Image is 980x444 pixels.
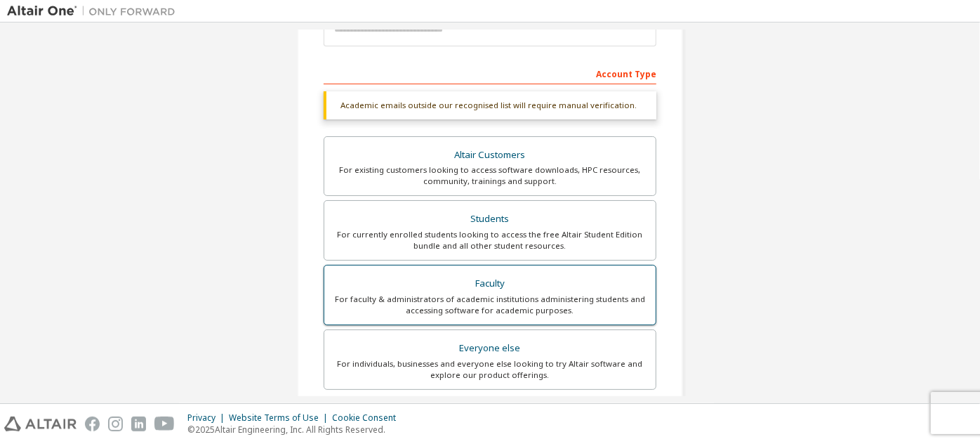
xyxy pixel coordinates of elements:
[187,412,229,424] div: Privacy
[324,91,656,119] div: Academic emails outside our recognised list will require manual verification.
[332,412,404,424] div: Cookie Consent
[4,417,77,431] img: altair_logo.svg
[108,417,123,431] img: instagram.svg
[7,4,183,18] img: Altair One
[333,294,647,316] div: For faculty & administrators of academic institutions administering students and accessing softwa...
[333,339,647,358] div: Everyone else
[333,209,647,229] div: Students
[154,417,175,431] img: youtube.svg
[85,417,100,431] img: facebook.svg
[333,164,647,187] div: For existing customers looking to access software downloads, HPC resources, community, trainings ...
[333,145,647,165] div: Altair Customers
[131,417,146,431] img: linkedin.svg
[333,358,647,381] div: For individuals, businesses and everyone else looking to try Altair software and explore our prod...
[333,229,647,252] div: For currently enrolled students looking to access the free Altair Student Edition bundle and all ...
[229,412,332,424] div: Website Terms of Use
[333,274,647,294] div: Faculty
[324,62,656,84] div: Account Type
[187,424,404,436] p: © 2025 Altair Engineering, Inc. All Rights Reserved.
